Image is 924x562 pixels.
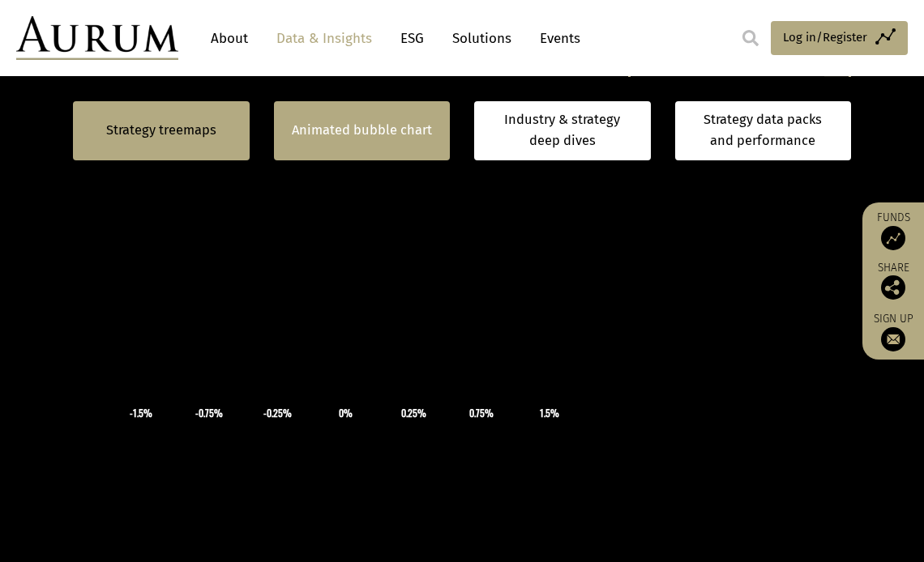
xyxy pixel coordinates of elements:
a: Strategy treemaps [106,120,216,141]
img: Access Funds [881,226,905,250]
img: Sign up to our newsletter [881,327,905,351]
a: Events [532,23,580,53]
a: About [203,23,256,53]
img: Share this post [881,275,905,300]
a: ESG [392,23,432,53]
a: Funds [871,211,916,250]
span: Log in/Register [783,28,867,47]
div: Share [871,262,916,300]
a: Industry & strategy deep dives [474,101,651,160]
a: Solutions [444,23,520,53]
img: search.svg [742,30,759,46]
a: Strategy data packs and performance [675,101,852,160]
a: Log in/Register [771,21,908,55]
a: Sign up [871,312,916,351]
img: Aurum [16,16,178,60]
a: Animated bubble chart [292,120,432,141]
a: Data & Insights [268,23,380,53]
